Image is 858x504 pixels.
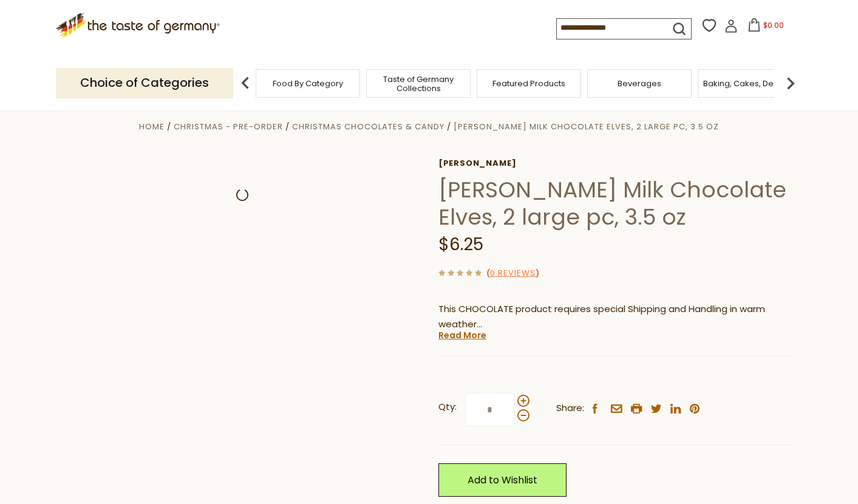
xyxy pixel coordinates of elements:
span: ( ) [486,267,539,279]
a: Christmas Chocolates & Candy [292,121,444,132]
input: Qty: [465,393,515,426]
h1: [PERSON_NAME] Milk Chocolate Elves, 2 large pc, 3.5 oz [438,176,794,231]
a: Baking, Cakes, Desserts [703,79,797,88]
img: previous arrow [233,71,257,95]
strong: Qty: [438,400,457,415]
img: next arrow [778,71,803,95]
span: Share: [556,401,584,416]
a: [PERSON_NAME] [438,158,794,168]
a: Christmas - PRE-ORDER [174,121,283,132]
span: $0.00 [763,20,784,30]
button: $0.00 [740,18,792,36]
a: Beverages [618,79,661,88]
a: Add to Wishlist [438,463,567,497]
span: $6.25 [438,233,483,256]
a: Read More [438,329,486,341]
a: [PERSON_NAME] Milk Chocolate Elves, 2 large pc, 3.5 oz [454,121,719,132]
p: This CHOCOLATE product requires special Shipping and Handling in warm weather [438,302,794,332]
a: Home [139,121,165,132]
a: 0 Reviews [490,267,536,280]
a: Taste of Germany Collections [370,75,467,93]
p: Choice of Categories [56,68,233,98]
a: Food By Category [273,79,343,88]
a: Featured Products [492,79,565,88]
